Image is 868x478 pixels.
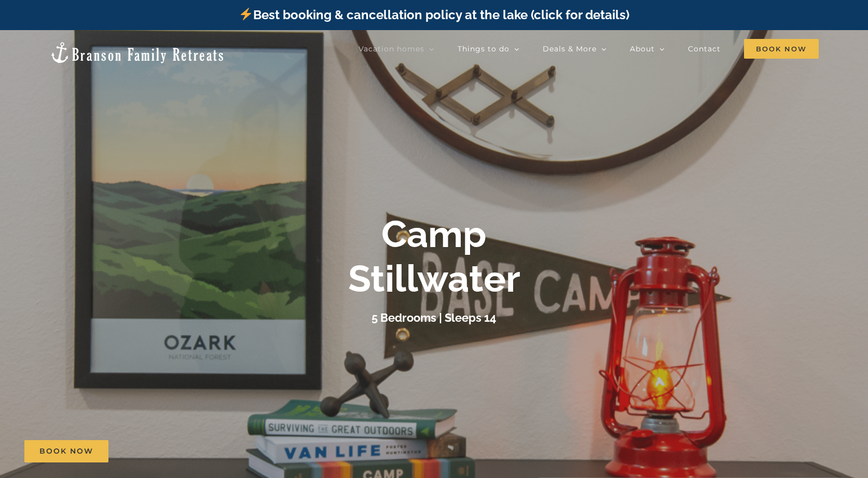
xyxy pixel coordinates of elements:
[744,39,819,59] span: Book Now
[458,38,519,59] a: Things to do
[359,45,424,52] span: Vacation homes
[24,440,108,462] a: Book Now
[630,45,655,52] span: About
[688,45,721,52] span: Contact
[239,7,629,22] a: Best booking & cancellation policy at the lake (click for details)
[688,38,721,59] a: Contact
[359,38,819,59] nav: Main Menu
[348,212,520,301] b: Camp Stillwater
[543,38,607,59] a: Deals & More
[359,38,434,59] a: Vacation homes
[371,311,497,324] h3: 5 Bedrooms | Sleeps 14
[49,41,225,64] img: Branson Family Retreats Logo
[240,8,252,20] img: ⚡️
[458,45,509,52] span: Things to do
[630,38,665,59] a: About
[39,447,93,456] span: Book Now
[543,45,597,52] span: Deals & More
